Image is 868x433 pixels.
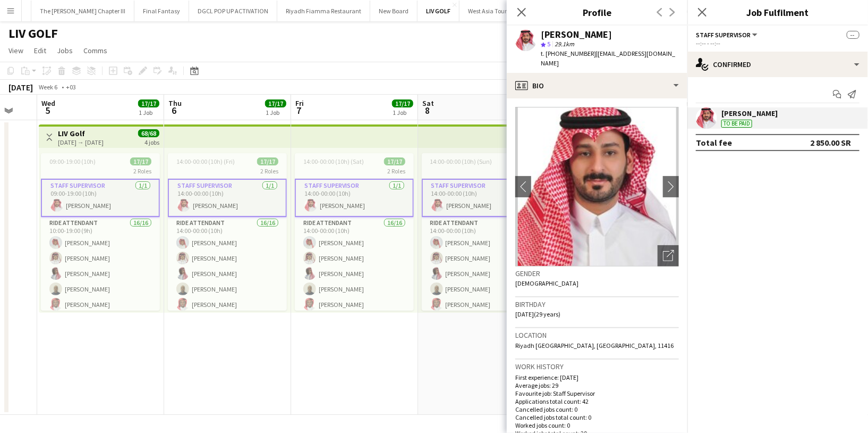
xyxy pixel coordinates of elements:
h3: Gender [515,269,679,278]
p: Cancelled jobs total count: 0 [515,413,679,421]
span: 29.1km [552,40,576,48]
span: 14:00-00:00 (10h) (Sun) [430,157,492,165]
button: Staff Supervisor [696,31,759,39]
img: Crew avatar or photo [515,107,679,267]
div: 1 Job [139,109,159,116]
h3: LIV Golf [58,129,104,138]
app-job-card: 14:00-00:00 (10h) (Sun)17/172 RolesStaff Supervisor1/114:00-00:00 (10h)[PERSON_NAME]Ride Attendan... [422,153,541,311]
app-job-card: 09:00-19:00 (10h)17/172 RolesStaff Supervisor1/109:00-19:00 (10h)[PERSON_NAME]Ride Attendant16/16... [41,153,160,311]
h3: Job Fulfilment [687,5,868,19]
h3: Profile [507,5,687,19]
span: 17/17 [384,157,405,165]
span: 2 Roles [387,167,405,175]
span: 2 Roles [260,167,278,175]
p: Applications total count: 42 [515,397,679,405]
span: Thu [168,98,182,108]
p: First experience: [DATE] [515,373,679,381]
app-card-role: Staff Supervisor1/114:00-00:00 (10h)[PERSON_NAME] [422,179,541,217]
button: The [PERSON_NAME] Chapter III [31,1,134,21]
div: 1 Job [393,109,413,116]
span: 17/17 [265,99,286,107]
span: Jobs [57,46,73,55]
div: +03 [66,83,76,91]
button: Final Fantasy [134,1,189,21]
h3: Location [515,330,679,340]
app-job-card: 14:00-00:00 (10h) (Fri)17/172 RolesStaff Supervisor1/114:00-00:00 (10h)[PERSON_NAME]Ride Attendan... [168,153,287,311]
span: 6 [167,104,182,116]
div: --:-- - --:-- [696,39,860,47]
h1: LIV GOLF [8,26,58,41]
h3: Work history [515,362,679,371]
span: Comms [83,46,107,55]
button: DGCL POP UP ACTIVATION [189,1,277,21]
span: [DATE] (29 years) [515,310,560,318]
span: Wed [41,98,55,108]
span: | [EMAIL_ADDRESS][DOMAIN_NAME] [541,49,675,67]
span: 17/17 [257,157,278,165]
app-card-role: Staff Supervisor1/109:00-19:00 (10h)[PERSON_NAME] [41,179,160,217]
div: [PERSON_NAME] [721,109,778,118]
span: 17/17 [130,157,151,165]
span: 5 [547,40,550,48]
span: 14:00-00:00 (10h) (Sat) [303,157,364,165]
a: View [4,44,28,57]
span: Week 6 [35,83,62,91]
span: Riyadh [GEOGRAPHIC_DATA], [GEOGRAPHIC_DATA], 11416 [515,342,674,349]
app-job-card: 14:00-00:00 (10h) (Sat)17/172 RolesStaff Supervisor1/114:00-00:00 (10h)[PERSON_NAME]Ride Attendan... [295,153,414,311]
span: Edit [34,46,46,55]
span: 14:00-00:00 (10h) (Fri) [176,157,235,165]
span: -- [847,31,860,39]
div: To be paid [721,120,752,128]
div: Bio [507,73,687,98]
button: West Asia Tournament [459,1,538,21]
span: 7 [294,104,304,116]
span: 09:00-19:00 (10h) [49,157,96,165]
span: 5 [40,104,55,116]
a: Edit [30,44,50,57]
span: 17/17 [138,99,159,107]
app-card-role: Staff Supervisor1/114:00-00:00 (10h)[PERSON_NAME] [295,179,414,217]
span: 8 [421,104,434,116]
div: Open photos pop-in [658,245,679,267]
span: Fri [295,98,304,108]
div: 2 850.00 SR [810,137,851,148]
div: [DATE] → [DATE] [58,138,104,146]
p: Cancelled jobs count: 0 [515,405,679,413]
div: Confirmed [687,52,868,77]
p: Favourite job: Staff Supervisor [515,389,679,397]
span: View [8,46,23,55]
span: 2 Roles [133,167,151,175]
button: LIV GOLF [418,1,459,21]
div: 4 jobs [144,137,159,146]
div: Total fee [696,137,732,148]
h3: Birthday [515,299,679,309]
button: Riyadh Fiamma Restaurant [277,1,370,21]
div: [PERSON_NAME] [541,30,612,39]
span: Staff Supervisor [696,31,751,39]
span: 68/68 [138,129,159,137]
div: [DATE] [8,82,33,93]
app-card-role: Staff Supervisor1/114:00-00:00 (10h)[PERSON_NAME] [168,179,287,217]
button: New Board [370,1,418,21]
span: [DEMOGRAPHIC_DATA] [515,279,578,287]
div: 1 Job [266,109,286,116]
p: Worked jobs count: 0 [515,421,679,429]
span: t. [PHONE_NUMBER] [541,49,596,57]
span: Sat [422,98,434,108]
a: Comms [79,44,112,57]
p: Average jobs: 29 [515,381,679,389]
span: 17/17 [392,99,413,107]
a: Jobs [53,44,77,57]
